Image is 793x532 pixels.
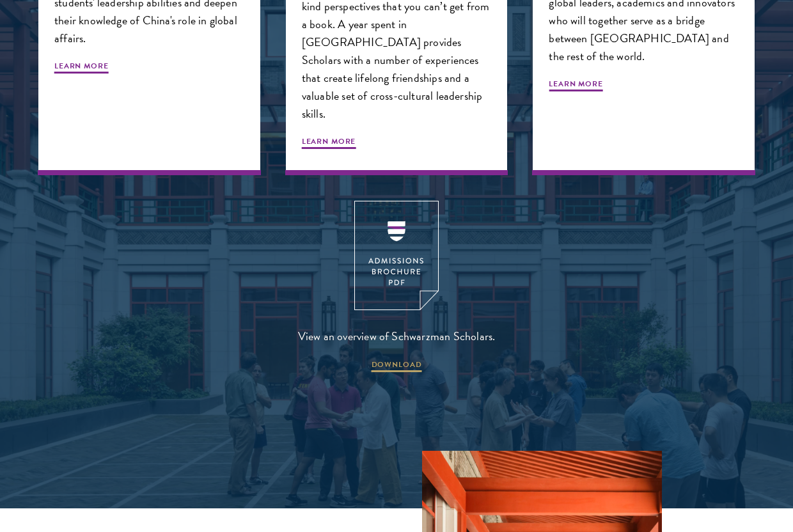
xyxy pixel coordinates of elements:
span: DOWNLOAD [372,359,422,374]
span: View an overview of Schwarzman Scholars. [298,327,496,346]
a: View an overview of Schwarzman Scholars. DOWNLOAD [298,201,496,374]
span: Learn More [54,60,109,75]
span: Learn More [549,78,603,93]
span: Learn More [302,136,356,151]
